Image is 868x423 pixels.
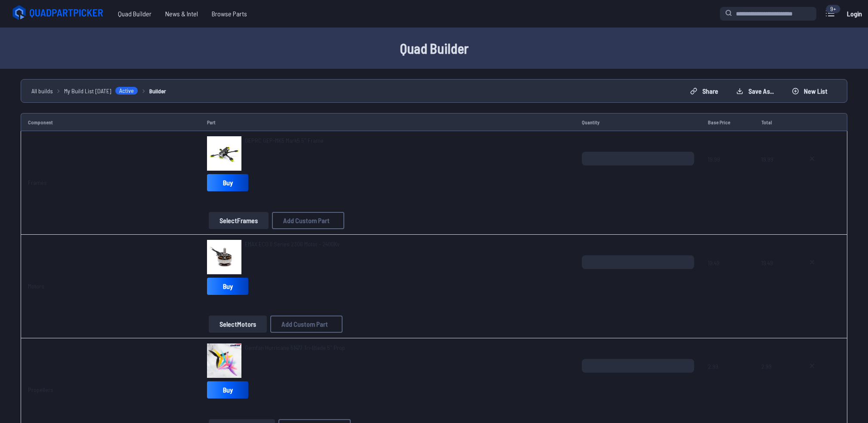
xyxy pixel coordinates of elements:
[272,212,344,229] button: Add Custom Part
[708,255,748,297] span: 19.49
[115,86,138,95] span: Active
[207,343,241,378] img: image
[245,343,345,352] a: Gemfan Hurricane 51477 Tri-Blade 5" Prop
[209,316,267,333] button: SelectMotors
[205,5,254,22] a: Browse Parts
[245,344,345,351] span: Gemfan Hurricane 51477 Tri-Blade 5" Prop
[111,5,158,22] a: Quad Builder
[207,136,241,171] img: image
[207,316,269,333] a: SelectMotors
[281,321,328,328] span: Add Custom Part
[200,113,575,131] td: Part
[708,359,748,400] span: 2.99
[209,212,269,229] button: SelectFrames
[31,86,53,95] a: All builds
[283,217,330,224] span: Add Custom Part
[149,86,166,95] a: Builder
[761,152,788,193] span: 19.99
[207,381,248,398] a: Buy
[245,136,324,145] a: GEPRC GEP-MK5 Mark5 5" Frame
[245,240,340,248] span: EMAX ECO II Series 2306 Motor - 2400Kv
[64,86,111,95] span: My Build List [DATE]
[761,255,788,297] span: 19.49
[158,5,205,22] a: News & Intel
[701,113,754,131] td: Base Price
[21,113,200,131] td: Component
[826,5,840,13] div: 9+
[159,38,710,58] h1: Quad Builder
[64,86,138,95] a: My Build List [DATE]Active
[28,282,44,290] a: Motors
[729,84,781,98] button: Save as...
[575,113,701,131] td: Quantity
[844,5,865,22] a: Login
[245,137,324,144] span: GEPRC GEP-MK5 Mark5 5" Frame
[207,174,248,191] a: Buy
[207,240,241,274] img: image
[754,113,794,131] td: Total
[785,84,835,98] button: New List
[245,240,340,248] a: EMAX ECO II Series 2306 Motor - 2400Kv
[28,179,47,186] a: Frames
[683,84,726,98] button: Share
[761,359,788,400] span: 2.99
[28,386,53,393] a: Propellers
[708,152,748,193] span: 19.99
[207,212,270,229] a: SelectFrames
[270,316,343,333] button: Add Custom Part
[207,278,248,295] a: Buy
